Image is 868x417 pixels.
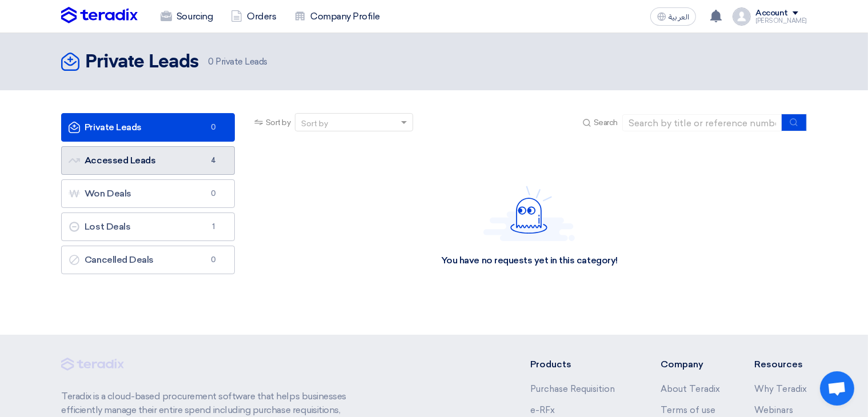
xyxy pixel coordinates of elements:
a: Won Deals0 [61,179,235,208]
li: Resources [754,358,807,371]
a: Terms of use [661,405,715,415]
img: Teradix logo [61,7,138,24]
a: Cancelled Deals0 [61,246,235,274]
li: Products [530,358,627,371]
a: e-RFx [530,405,555,415]
span: 0 [208,57,214,67]
span: Sort by [266,117,291,129]
span: العربية [669,13,689,21]
img: profile_test.png [733,7,751,26]
span: 0 [207,188,221,199]
div: دردشة مفتوحة [820,371,854,406]
button: العربية [650,7,696,26]
li: Company [661,358,720,371]
a: Private Leads0 [61,113,235,142]
span: 1 [207,221,221,232]
img: Hello [483,186,575,241]
div: Sort by [301,118,328,130]
input: Search by title or reference number [622,114,782,131]
a: Webinars [754,405,793,415]
div: Account [755,9,788,18]
span: 0 [207,254,221,266]
a: Orders [222,4,285,29]
a: Company Profile [285,4,389,29]
a: Sourcing [151,4,222,29]
a: Purchase Requisition [530,384,615,394]
span: 0 [207,122,221,133]
a: Why Teradix [754,384,807,394]
span: Search [594,117,618,129]
a: About Teradix [661,384,720,394]
h2: Private Leads [85,51,199,74]
span: Private Leads [208,55,267,69]
div: [PERSON_NAME] [755,18,807,24]
div: You have no requests yet in this category! [441,255,618,267]
span: 4 [207,155,221,166]
a: Accessed Leads4 [61,146,235,175]
a: Lost Deals1 [61,212,235,241]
